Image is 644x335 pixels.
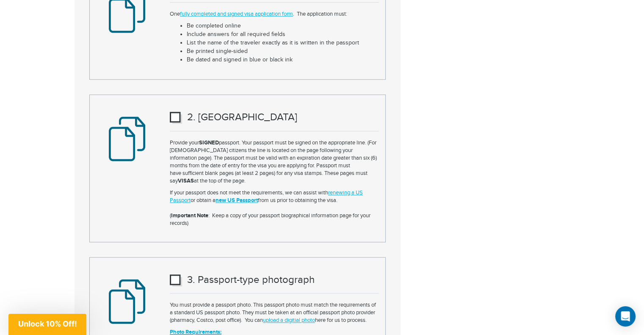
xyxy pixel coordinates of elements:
img: cl-ico-additional-requ.png [96,268,158,335]
li: Include answers for all required fields [187,30,379,39]
p: One . The application must: [170,10,379,18]
span: 3 [187,274,193,286]
p: Provide your passport. Your passport must be signed on the appropriate line. (For [DEMOGRAPHIC_DA... [170,139,379,185]
p: If your passport does not meet the requirements, we can assist with or obtain a from us prior to ... [170,189,379,227]
h3: . Passport-type photograph [170,274,379,285]
strong: SIGNED [199,139,219,146]
span: Unlock 10% Off! [18,319,77,328]
img: Checkbox [170,274,182,286]
li: List the name of the traveler exactly as it is written in the passport [187,39,379,47]
li: Be printed single-sided [187,47,379,56]
img: cl-ico-additional-requ.png [96,105,158,172]
strong: Important Note [171,212,208,219]
h3: . [GEOGRAPHIC_DATA] [170,112,379,123]
a: upload a digitial photo [263,317,315,324]
li: Be completed online [187,22,379,30]
img: Checkbox [170,112,182,124]
div: Unlock 10% Off! [8,314,86,335]
a: new US Passport [216,197,258,204]
strong: VISAS [178,177,194,184]
span: 2 [187,111,193,123]
li: Be dated and signed in blue or black ink [187,56,379,64]
p: You must provide a passport photo. This passport photo must match the requirements of a standard ... [170,301,379,324]
div: Open Intercom Messenger [615,306,636,327]
a: fully completed and signed visa application form [180,11,293,17]
a: renewing a US Passport [170,189,363,204]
